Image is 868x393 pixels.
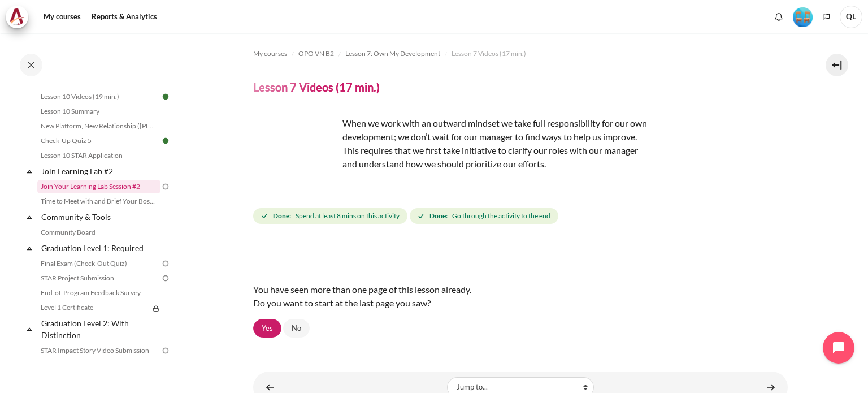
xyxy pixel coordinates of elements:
[253,45,788,63] nav: Navigation bar
[160,346,171,356] img: To do
[88,6,161,28] a: Reports & Analytics
[160,258,171,269] img: To do
[37,105,160,118] a: Lesson 10 Summary
[37,226,160,239] a: Community Board
[37,180,160,193] a: Join Your Learning Lab Session #2
[298,49,334,59] span: OPO VN B2
[37,195,160,208] a: Time to Meet with and Brief Your Boss #2
[253,116,338,201] img: efg
[818,8,835,25] button: Languages
[37,286,160,300] a: End-of-Program Feedback Survey
[253,319,281,338] a: Yes
[253,206,561,226] div: Completion requirements for Lesson 7 Videos (17 min.)
[37,119,160,133] a: New Platform, New Relationship ([PERSON_NAME]'s Story)
[253,116,649,171] p: When we work with an outward mindset we take full responsibility for our own development; we don’...
[37,271,160,285] a: STAR Project Submission
[253,47,287,61] a: My courses
[770,8,787,25] div: Show notification window with no new notifications
[24,243,35,254] span: Collapse
[37,257,160,270] a: Final Exam (Check-Out Quiz)
[24,166,35,177] span: Collapse
[253,80,380,94] h4: Lesson 7 Videos (17 min.)
[37,149,160,162] a: Lesson 10 STAR Application
[24,211,35,223] span: Collapse
[452,49,526,59] span: Lesson 7 Videos (17 min.)
[253,49,287,59] span: My courses
[296,211,400,221] span: Spend at least 8 mins on this activity
[40,163,160,179] a: Join Learning Lab #2
[160,273,171,283] img: To do
[273,211,291,221] strong: Done:
[283,319,310,338] a: No
[253,274,788,319] div: You have seen more than one page of this lesson already. Do you want to start at the last page yo...
[40,240,160,256] a: Graduation Level 1: Required
[24,323,35,335] span: Collapse
[788,6,817,27] a: Level #4
[40,6,85,28] a: My courses
[298,47,334,61] a: OPO VN B2
[37,301,149,314] a: Level 1 Certificate
[37,359,149,372] a: Level 2 Certificate: Graduate with Distinction
[840,6,862,28] span: QL
[160,182,171,192] img: To do
[452,47,526,61] a: Lesson 7 Videos (17 min.)
[40,209,160,224] a: Community & Tools
[160,136,171,146] img: Done
[160,92,171,102] img: Done
[793,6,813,27] div: Level #4
[452,211,550,221] span: Go through the activity to the end
[40,316,160,343] a: Graduation Level 2: With Distinction
[37,344,160,357] a: STAR Impact Story Video Submission
[840,6,862,28] a: User menu
[9,8,25,25] img: Architeck
[37,90,160,103] a: Lesson 10 Videos (19 min.)
[429,211,448,221] strong: Done:
[345,49,440,59] span: Lesson 7: Own My Development
[6,6,34,28] a: Architeck Architeck
[793,7,813,27] img: Level #4
[37,134,160,148] a: Check-Up Quiz 5
[345,47,440,61] a: Lesson 7: Own My Development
